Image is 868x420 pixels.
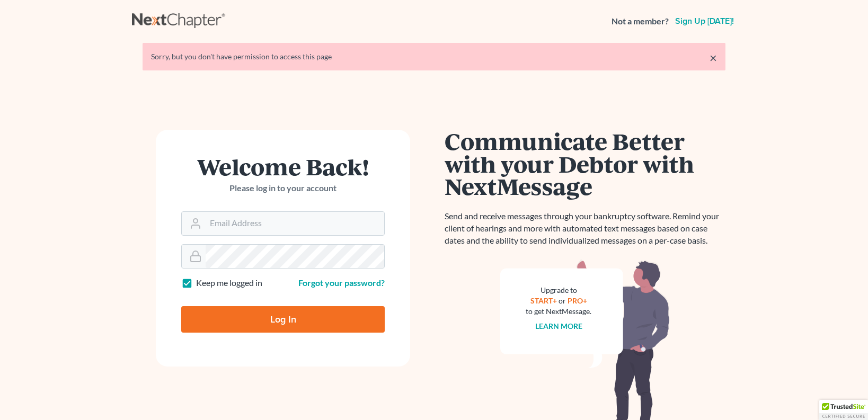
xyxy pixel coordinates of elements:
[526,306,591,317] div: to get NextMessage.
[673,17,736,25] a: Sign up [DATE]!
[445,130,725,198] h1: Communicate Better with your Debtor with NextMessage
[181,306,385,333] input: Log In
[535,321,582,330] a: Learn more
[196,277,262,289] label: Keep me logged in
[559,296,566,305] span: or
[530,296,557,305] a: START+
[181,155,385,178] h1: Welcome Back!
[445,210,725,247] p: Send and receive messages through your bankruptcy software. Remind your client of hearings and mo...
[206,212,384,235] input: Email Address
[151,51,717,62] div: Sorry, but you don't have permission to access this page
[181,182,385,194] p: Please log in to your account
[526,285,591,296] div: Upgrade to
[819,400,868,420] div: TrustedSite Certified
[568,296,587,305] a: PRO+
[298,278,385,288] a: Forgot your password?
[710,51,717,64] a: ×
[612,15,669,28] strong: Not a member?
